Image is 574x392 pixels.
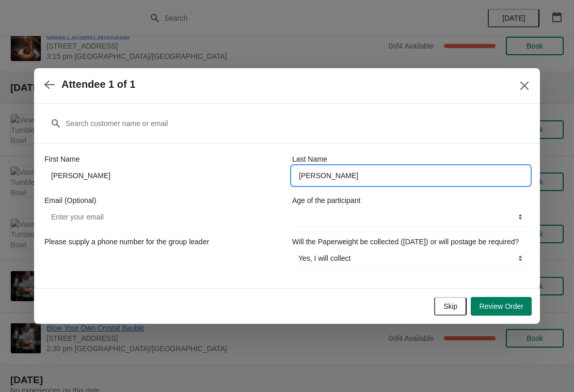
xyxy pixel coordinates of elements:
[471,297,532,316] button: Review Order
[292,195,360,206] label: Age of the participant
[479,302,523,310] span: Review Order
[292,237,519,247] label: Will the Paperweight be collected ([DATE]) or will postage be required?
[65,114,530,133] input: Search customer name or email
[515,76,534,95] button: Close
[292,154,327,164] label: Last Name
[44,195,96,206] label: Email (Optional)
[44,154,79,164] label: First Name
[292,166,530,185] input: Smith
[434,297,467,316] button: Skip
[44,166,282,185] input: John
[44,208,282,226] input: Enter your email
[44,237,209,247] label: Please supply a phone number for the group leader
[443,302,457,310] span: Skip
[61,79,135,90] h2: Attendee 1 of 1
